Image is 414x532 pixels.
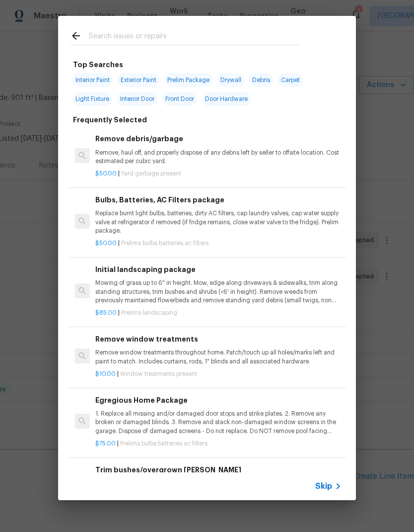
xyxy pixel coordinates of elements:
[95,264,342,275] h6: Initial landscaping package
[95,371,116,377] span: $10.00
[162,92,197,106] span: Front Door
[95,149,342,166] p: Remove, haul off, and properly dispose of any debris left by seller to offsite location. Cost est...
[217,73,244,87] span: Drywall
[73,59,123,70] h6: Top Searches
[95,171,117,177] span: $50.00
[95,370,342,378] p: |
[117,92,157,106] span: Interior Door
[95,194,342,205] h6: Bulbs, Batteries, AC Filters package
[95,410,342,435] p: 1. Replace all missing and/or damaged door stops and strike plates. 2. Remove any broken or damag...
[249,73,273,87] span: Debris
[95,464,342,475] h6: Trim bushes/overgrown [PERSON_NAME]
[118,73,159,87] span: Exterior Paint
[120,441,207,446] span: Prelims bulbs batteries ac filters
[121,310,177,316] span: Prelims landscaping
[95,349,342,365] p: Remove window treatments throughout home. Patch/touch up all holes/marks left and paint to match....
[95,310,117,316] span: $85.00
[95,309,342,317] p: |
[95,334,342,345] h6: Remove window treatments
[95,240,117,246] span: $50.00
[73,114,147,125] h6: Frequently Selected
[95,279,342,304] p: Mowing of grass up to 6" in height. Mow, edge along driveways & sidewalks, trim along standing st...
[89,30,299,45] input: Search issues or repairs
[72,92,112,106] span: Light Fixture
[164,73,212,87] span: Prelim Package
[121,240,208,246] span: Prelims bulbs batteries ac filters
[95,239,342,248] p: |
[95,395,342,406] h6: Egregious Home Package
[95,170,342,178] p: |
[95,441,116,446] span: $75.00
[95,440,342,448] p: |
[202,92,251,106] span: Door Hardware
[95,133,342,144] h6: Remove debris/garbage
[121,171,181,177] span: Yard garbage present
[95,209,342,235] p: Replace burnt light bulbs, batteries, dirty AC filters, cap laundry valves, cap water supply valv...
[278,73,303,87] span: Carpet
[72,73,113,87] span: Interior Paint
[120,371,197,377] span: Window treatments present
[315,481,332,491] span: Skip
